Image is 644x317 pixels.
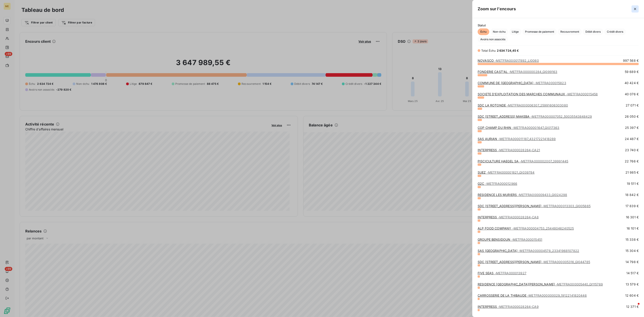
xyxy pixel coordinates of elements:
span: - METFRA000000284_GI099163 [509,70,557,74]
span: - METFRA000006307_25991606303080 [507,103,568,107]
span: - METFRA000002007_39991445 [519,159,568,163]
button: Avoirs non associés [478,36,508,43]
span: 26 050 € [625,114,639,119]
span: 25 397 € [625,126,639,130]
span: - METFRA000015823 [534,81,566,85]
span: - METFRA000009433_GI024298 [518,193,567,197]
a: RESIDENCE [GEOGRAPHIC_DATA][PERSON_NAME] [478,282,603,286]
span: 14 517 € [626,271,639,275]
a: COMMUNE DE [GEOGRAPHIC_DATA] [478,81,566,85]
span: 12 604 € [625,293,639,298]
iframe: Intercom live chat [629,302,640,313]
span: 18 842 € [625,193,639,197]
span: - METFRA000013303_GI005665 [542,204,591,208]
button: Échu [478,28,489,35]
a: SUEZ [478,170,535,174]
span: - METFRA000004753_25448046240525 [512,226,574,230]
a: GROUPE BENSIDOUN [478,238,542,241]
a: SAS [GEOGRAPHIC_DATA] [478,249,579,253]
a: INTERPRESS [478,215,539,219]
span: - METFRA000012966 [485,182,517,185]
a: CARROSSERIE DE LA THIBAUDE [478,294,587,297]
span: 24 487 € [625,137,639,141]
a: SAS AURIAN [478,137,556,141]
span: - METFRA000028264-CA8 [498,215,539,219]
span: 2 634 724,45 € [497,49,519,52]
h5: Zoom sur l’encours [478,6,516,12]
span: 17 839 € [625,204,639,208]
span: 23 740 € [625,148,639,152]
a: INTERPRESS [478,305,539,308]
a: SDC [STREET_ADDRESS][PERSON_NAME] [478,204,591,208]
span: - METFRA000013927 [495,271,526,275]
span: 59 689 € [625,70,639,74]
a: SDC [STREET_ADDRESS][PERSON_NAME] [478,260,590,264]
button: Débit divers [583,28,603,35]
button: Recouvrement [558,28,582,35]
span: - METFRA000015458 [566,92,598,96]
a: SDC LA ROTONDE [478,103,568,107]
button: Non-échu [490,28,508,35]
span: 40 076 € [625,92,639,96]
a: NOVASCO [478,59,539,62]
span: 19 511 € [627,181,639,186]
span: 14 798 € [625,260,639,264]
a: ALP FOOD COMPANY [478,226,574,230]
span: - METFRA000005316_GI044785 [542,260,590,264]
a: SOCIETE D'EXPLOITATION DES MARCHES COMMUNAUX [478,92,598,96]
span: 12 371 € [626,304,639,309]
a: INTERPRESS [478,148,540,152]
span: Total Échu [481,49,496,52]
span: - METFRA000028264-CA9 [498,305,539,308]
span: 15 338 € [625,237,639,242]
span: - METFRA000028264-CA21 [498,148,540,152]
span: 16 301 € [626,215,639,219]
span: 27 071 € [626,103,639,108]
button: Litige [509,28,521,35]
span: - METFRA000015451 [511,238,542,241]
span: - METFRA000001647_GI017363 [512,126,559,130]
span: 21 985 € [625,170,639,175]
button: Crédit divers [604,28,626,35]
div: grid [472,58,644,312]
span: - METFRA000007052_50035543848429 [530,115,592,118]
a: FIVE SEAS [478,271,526,275]
span: - METFRA000000029_19122141820446 [527,294,587,297]
a: SDC [STREET_ADDRESS] MAKEBA [478,115,592,118]
a: COP CHAMP DU RHIN [478,126,559,130]
span: 40 424 € [625,81,639,85]
a: G2C [478,182,517,185]
span: - METFRA000005440_GI115769 [556,282,603,286]
span: Statut [478,23,639,27]
span: - METFRA000001821_GI039784 [487,170,535,174]
a: RESIDENCE LES MURIERS [478,193,567,197]
button: Promesse de paiement [522,28,557,35]
span: - METFRA000004578_23341968107822 [518,249,579,253]
span: 15 304 € [625,249,639,253]
span: - METFRA000017892_LI0060 [495,59,539,62]
span: 16 101 € [627,226,639,231]
span: 997 568 € [623,58,639,63]
a: FONDERIE CAST'AL [478,70,557,74]
span: - METFRA000011187_43217221418289 [498,137,556,141]
a: PISCICULTURE HAEGEL SA [478,159,568,163]
span: 22 766 € [625,159,639,164]
span: 13 579 € [626,282,639,287]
